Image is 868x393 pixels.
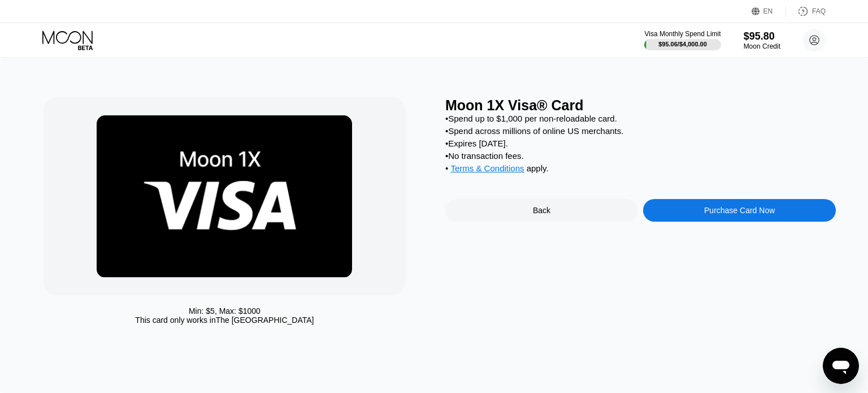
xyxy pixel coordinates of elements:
div: • Expires [DATE]. [445,139,836,148]
div: Purchase Card Now [704,206,775,215]
div: $95.80Moon Credit [744,31,780,50]
div: EN [763,7,773,15]
div: Visa Monthly Spend Limit$95.06/$4,000.00 [644,30,721,50]
div: $95.80 [744,31,780,42]
div: • No transaction fees. [445,151,836,161]
span: Terms & Conditions [450,163,524,173]
div: This card only works in The [GEOGRAPHIC_DATA] [135,316,314,325]
div: Purchase Card Now [643,199,836,222]
div: EN [752,6,786,17]
div: FAQ [786,6,826,17]
div: • apply . [445,163,836,176]
div: Moon 1X Visa® Card [445,97,836,114]
div: Terms & Conditions [450,163,524,176]
div: • Spend up to $1,000 per non-reloadable card. [445,114,836,123]
div: Back [445,199,638,222]
div: $95.06 / $4,000.00 [658,41,707,47]
div: Visa Monthly Spend Limit [644,30,721,38]
div: Moon Credit [744,42,780,50]
div: Min: $ 5 , Max: $ 1000 [189,306,261,316]
iframe: Dugme za pokretanje prozora za razmenu poruka [823,348,859,384]
div: • Spend across millions of online US merchants. [445,126,836,136]
div: FAQ [812,7,826,15]
div: Back [533,206,550,215]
